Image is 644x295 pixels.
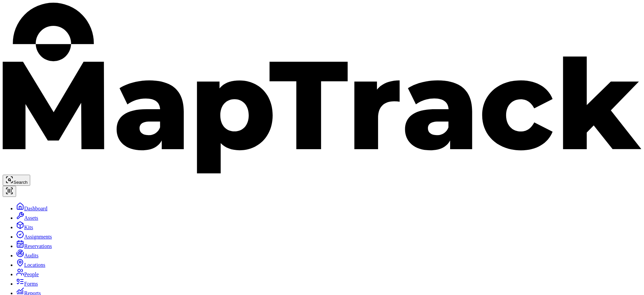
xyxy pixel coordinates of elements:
[16,271,39,277] a: People
[16,253,39,258] a: Audits
[16,224,33,230] a: Kits
[3,175,30,186] button: Search
[16,243,52,249] a: Reservations
[3,169,641,174] a: MapTrack
[16,215,38,221] a: Assets
[16,234,52,240] a: Assignments
[16,281,38,287] a: Forms
[16,206,47,211] a: Dashboard
[16,262,45,268] a: Locations
[13,180,28,185] span: Search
